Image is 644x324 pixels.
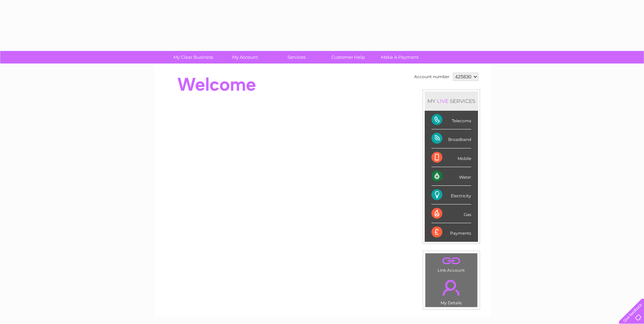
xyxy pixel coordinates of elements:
div: Mobile [431,148,471,167]
a: . [427,255,476,267]
a: My Clear Business [165,51,221,64]
div: Water [431,167,471,186]
div: Broadband [431,129,471,148]
div: Telecoms [431,111,471,129]
a: . [427,276,476,300]
div: Payments [431,223,471,241]
td: Account number [412,71,451,83]
a: My Account [217,51,273,64]
td: My Details [425,274,478,307]
div: Electricity [431,186,471,204]
a: Customer Help [320,51,376,64]
div: LIVE [436,98,450,104]
div: Gas [431,204,471,223]
a: Services [269,51,325,64]
a: Make A Payment [372,51,428,64]
div: MY SERVICES [425,91,478,111]
td: Link Account [425,253,478,274]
